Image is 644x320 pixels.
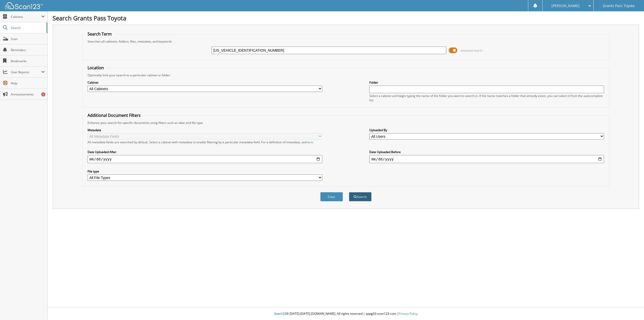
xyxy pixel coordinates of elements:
[85,113,143,118] legend: Additional Document Filters
[460,49,482,52] span: Advanced Search
[369,155,604,163] input: end
[349,192,372,201] button: Search
[369,150,604,154] label: Date Uploaded Before
[320,192,343,201] button: Clear
[88,128,322,132] label: Metadata
[369,94,604,102] div: Select a cabinet and begin typing the name of the folder you want to search in. If the name match...
[88,155,322,163] input: start
[53,14,639,22] h1: Search Grants Pass Toyota
[11,70,41,74] span: User Reports
[619,296,644,320] iframe: Chat Widget
[85,39,607,44] div: Searches all cabinets, folders, files, metadata, and keywords
[11,48,45,52] span: Reminders
[11,92,45,96] span: Announcements
[85,121,607,125] div: Enhance your search for specific documents using filters such as date and file type.
[48,308,644,320] div: © [DATE]-[DATE] [DOMAIN_NAME]. All rights reserved | appg03-scan123-com |
[399,311,418,316] a: Privacy Policy
[551,4,580,7] span: [PERSON_NAME]
[369,128,604,132] label: Uploaded By
[306,140,313,144] a: here
[369,80,604,85] label: Folder
[603,4,635,7] span: Grants Pass Toyota
[85,73,607,77] div: Optionally limit your search to a particular cabinet or folder
[11,26,44,30] span: Search
[274,311,286,316] span: Scan123
[85,31,114,37] legend: Search Term
[88,150,322,154] label: Date Uploaded After
[88,80,322,85] label: Cabinet
[88,169,322,173] label: File type
[5,2,43,9] img: scan123-logo-white.svg
[11,59,45,63] span: Bookmarks
[88,140,322,144] div: All metadata fields are searched by default. Select a cabinet with metadata to enable filtering b...
[11,37,45,41] span: Scan
[11,81,45,85] span: Help
[41,92,45,96] div: 8
[85,65,106,70] legend: Location
[11,15,41,19] span: Cabinets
